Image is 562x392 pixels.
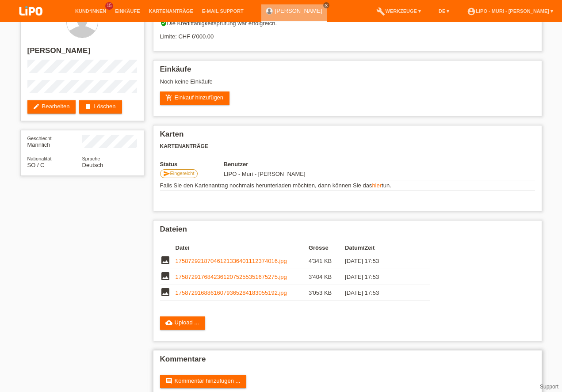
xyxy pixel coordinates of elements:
a: Support [540,384,558,390]
i: image [160,271,171,282]
span: Deutsch [82,162,103,168]
span: 24.09.2025 [224,171,306,177]
th: Datei [176,243,309,253]
a: add_shopping_cartEinkauf hinzufügen [160,91,230,105]
h2: Karten [160,130,535,143]
a: Einkäufe [111,8,144,14]
a: E-Mail Support [198,8,248,14]
a: commentKommentar hinzufügen ... [160,375,247,388]
span: Nationalität [27,156,52,161]
a: 17587291768423612075255351675275.jpg [176,274,287,280]
h2: Einkäufe [160,65,535,78]
span: Sprache [82,156,100,161]
a: Kund*innen [71,8,111,14]
a: 17587291688616079365284183055192.jpg [176,289,287,296]
th: Status [160,161,224,167]
a: account_circleLIPO - Muri - [PERSON_NAME] ▾ [463,8,558,14]
a: LIPO pay [9,18,53,25]
i: verified_user [160,19,167,27]
th: Grösse [309,243,345,253]
a: deleteLöschen [79,100,122,114]
div: Noch keine Einkäufe [160,78,535,91]
td: 3'053 KB [309,285,345,301]
span: Geschlecht [27,136,52,141]
i: comment [165,377,172,384]
a: [PERSON_NAME] [275,8,322,14]
th: Benutzer [224,161,374,167]
i: cloud_upload [165,319,172,326]
td: [DATE] 17:53 [345,253,417,269]
h3: Kartenanträge [160,143,535,150]
td: 3'404 KB [309,269,345,285]
h2: Kommentare [160,355,535,368]
i: image [160,287,171,297]
a: cloud_uploadUpload ... [160,316,206,330]
a: close [323,2,329,8]
a: hier [372,182,382,189]
i: image [160,255,171,266]
span: Somalia / C / 25.05.2012 [27,162,45,168]
i: build [376,7,385,16]
a: buildWerkzeuge ▾ [372,8,425,14]
h2: [PERSON_NAME] [27,46,137,60]
i: add_shopping_cart [165,94,172,101]
div: Männlich [27,135,82,148]
td: 4'341 KB [309,253,345,269]
th: Datum/Zeit [345,243,417,253]
td: [DATE] 17:53 [345,269,417,285]
a: 17587292187046121336401112374016.jpg [176,258,287,264]
td: Falls Sie den Kartenantrag nochmals herunterladen möchten, dann können Sie das tun. [160,180,535,191]
div: Die Kreditfähigkeitsprüfung war erfolgreich. Limite: CHF 6'000.00 [160,19,535,46]
span: Eingereicht [170,171,195,176]
td: [DATE] 17:53 [345,285,417,301]
a: editBearbeiten [27,100,76,114]
i: close [324,3,329,8]
a: Kartenanträge [145,8,198,14]
span: 15 [105,2,113,10]
i: edit [33,103,40,110]
a: DE ▾ [434,8,454,14]
i: delete [84,103,92,110]
h2: Dateien [160,225,535,238]
i: account_circle [467,7,476,16]
i: send [163,170,170,177]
